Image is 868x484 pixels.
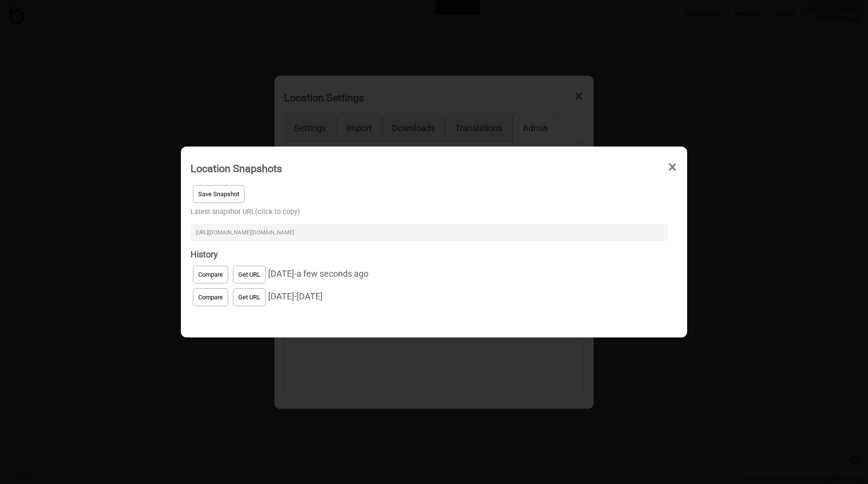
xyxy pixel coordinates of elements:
span: Save Snapshot [198,190,239,198]
button: Get URL [233,288,266,306]
button: Compare [193,288,228,306]
strong: History [190,249,218,259]
button: Save Snapshot [193,185,244,203]
span: × [667,151,678,183]
div: [DATE] - [DATE] [190,286,668,309]
button: Compare [193,266,228,283]
div: Latest snapshot URL (click to copy) [190,205,668,246]
button: Get URL [233,266,266,283]
div: Location Snapshots [190,158,282,179]
div: [DATE] - a few seconds ago [190,263,668,286]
